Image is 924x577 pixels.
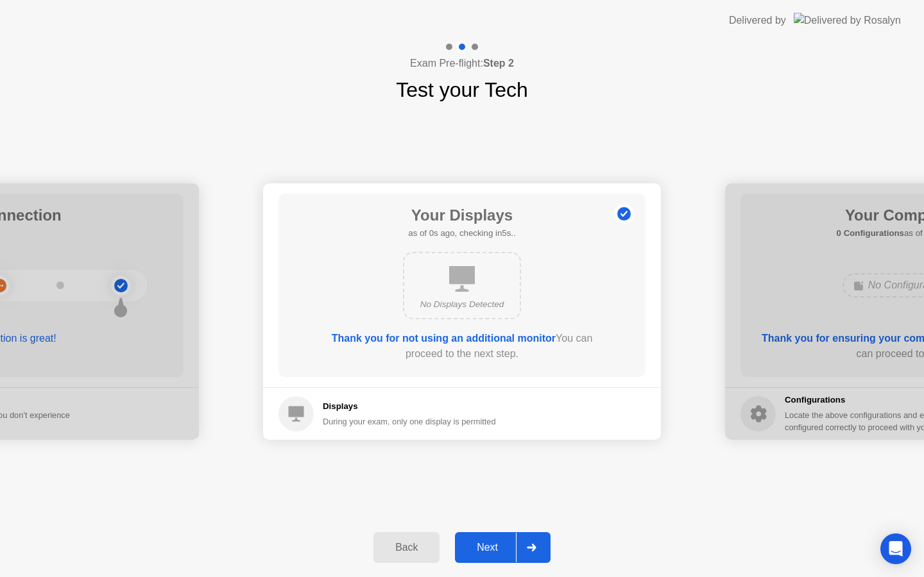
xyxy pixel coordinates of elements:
[483,58,514,69] b: Step 2
[377,542,436,553] div: Back
[408,227,515,240] h5: as of 0s ago, checking in5s..
[729,13,786,28] div: Delivered by
[332,333,556,344] b: Thank you for not using an additional monitor
[315,331,609,362] div: You can proceed to the next step.
[459,542,516,553] div: Next
[415,298,509,311] div: No Displays Detected
[323,400,496,413] h5: Displays
[794,13,901,28] img: Delivered by Rosalyn
[410,56,514,71] h4: Exam Pre-flight:
[323,415,496,428] div: During your exam, only one display is permitted
[408,204,515,227] h1: Your Displays
[455,532,551,563] button: Next
[880,533,911,564] div: Open Intercom Messenger
[373,532,440,563] button: Back
[396,74,528,105] h1: Test your Tech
